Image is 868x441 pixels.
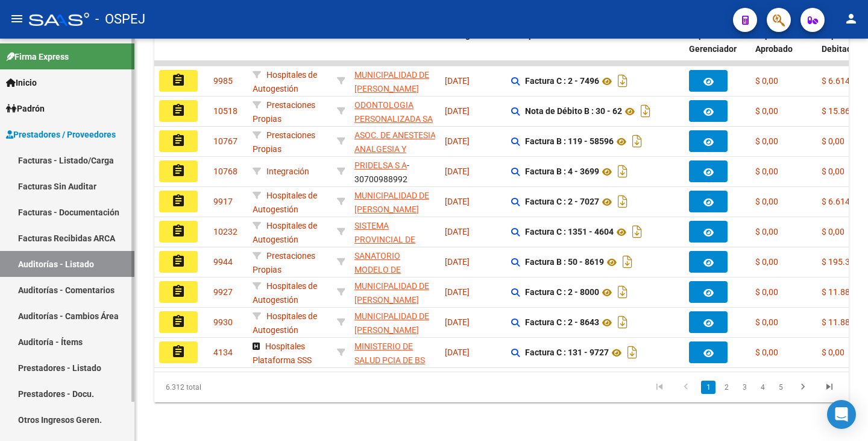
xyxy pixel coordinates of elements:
[445,227,470,236] span: [DATE]
[822,30,857,54] span: Importe Debitado
[525,227,614,237] strong: Factura C : 1351 - 4604
[6,102,45,115] span: Padrón
[171,163,186,178] mat-icon: assignment
[675,381,697,394] a: go to previous page
[354,98,435,124] div: - 30642402486
[171,133,186,148] mat-icon: assignment
[624,343,640,362] i: Descargar documento
[719,381,734,394] a: 2
[445,106,470,116] span: [DATE]
[755,347,778,357] span: $ 0,00
[213,227,237,236] span: 10232
[253,130,315,154] span: Prestaciones Propias
[354,221,415,258] span: SISTEMA PROVINCIAL DE SALUD
[525,137,614,147] strong: Factura B : 119 - 58596
[6,128,116,141] span: Prestadores / Proveedores
[171,194,186,208] mat-icon: assignment
[10,11,24,26] mat-icon: menu
[171,224,186,238] mat-icon: assignment
[755,287,778,297] span: $ 0,00
[354,311,429,335] span: MUNICIPALIDAD DE [PERSON_NAME]
[791,381,814,394] a: go to next page
[171,103,186,118] mat-icon: assignment
[648,381,671,394] a: go to first page
[755,136,778,146] span: $ 0,00
[755,76,778,86] span: $ 0,00
[354,279,435,305] div: - 30999001552
[737,381,752,394] a: 3
[638,101,653,121] i: Descargar documento
[213,167,237,176] span: 10768
[445,76,470,86] span: [DATE]
[171,314,186,329] mat-icon: assignment
[684,22,750,75] datatable-header-cell: Imputado Gerenciador
[525,318,599,328] strong: Factura C : 2 - 8643
[95,6,145,33] span: - OSPEJ
[248,22,332,75] datatable-header-cell: Area
[822,347,844,357] span: $ 0,00
[354,70,429,94] span: MUNICIPALIDAD DE [PERSON_NAME]
[822,76,861,86] span: $ 6.614,00
[354,340,435,365] div: - 30626983398
[445,167,470,176] span: [DATE]
[6,76,37,89] span: Inicio
[755,30,793,54] span: Importe Aprobado
[822,136,844,146] span: $ 0,00
[689,30,737,54] span: Imputado Gerenciador
[827,400,856,429] div: Open Intercom Messenger
[445,347,470,357] span: [DATE]
[525,197,599,207] strong: Factura C : 2 - 7027
[822,317,866,327] span: $ 11.889,00
[755,167,778,176] span: $ 0,00
[818,381,841,394] a: go to last page
[440,22,506,75] datatable-header-cell: Fc. Ingresada
[615,282,631,302] i: Descargar documento
[154,22,209,75] datatable-header-cell: Acciones
[213,287,233,297] span: 9927
[354,249,435,274] div: - 30519389297
[354,100,433,124] span: ODONTOLOGIA PERSONALIZADA SA
[822,106,866,116] span: $ 15.862,57
[615,162,631,181] i: Descargar documento
[171,73,186,87] mat-icon: assignment
[354,251,403,288] span: SANATORIO MODELO DE CASEROS SA
[615,192,631,211] i: Descargar documento
[755,257,778,267] span: $ 0,00
[773,381,788,394] a: 5
[253,311,317,335] span: Hospitales de Autogestión
[629,132,645,151] i: Descargar documento
[354,191,429,214] span: MUNICIPALIDAD DE [PERSON_NAME]
[171,284,186,299] mat-icon: assignment
[445,257,470,267] span: [DATE]
[354,159,435,184] div: - 30700988992
[253,341,312,365] span: Hospitales Plataforma SSS
[253,70,317,94] span: Hospitales de Autogestión
[735,377,753,398] li: page 3
[354,130,436,181] span: ASOC. DE ANESTESIA ANALGESIA Y REANIMACION DE [GEOGRAPHIC_DATA]
[445,197,470,206] span: [DATE]
[445,317,470,327] span: [DATE]
[717,377,735,398] li: page 2
[753,377,772,398] li: page 4
[253,191,317,214] span: Hospitales de Autogestión
[525,77,599,86] strong: Factura C : 2 - 7496
[525,167,599,177] strong: Factura B : 4 - 3699
[350,22,440,75] datatable-header-cell: Razon Social
[354,309,435,335] div: - 30999001552
[755,106,778,116] span: $ 0,00
[354,341,425,379] span: MINISTERIO DE SALUD PCIA DE BS AS
[701,381,715,394] a: 1
[213,76,233,86] span: 9985
[209,22,248,75] datatable-header-cell: ID
[213,347,233,357] span: 4134
[171,344,186,359] mat-icon: assignment
[755,197,778,206] span: $ 0,00
[213,197,233,206] span: 9917
[213,257,233,267] span: 9944
[171,254,186,268] mat-icon: assignment
[6,50,69,63] span: Firma Express
[755,317,778,327] span: $ 0,00
[354,219,435,244] div: - 30691822849
[525,348,609,358] strong: Factura C : 131 - 9727
[445,287,470,297] span: [DATE]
